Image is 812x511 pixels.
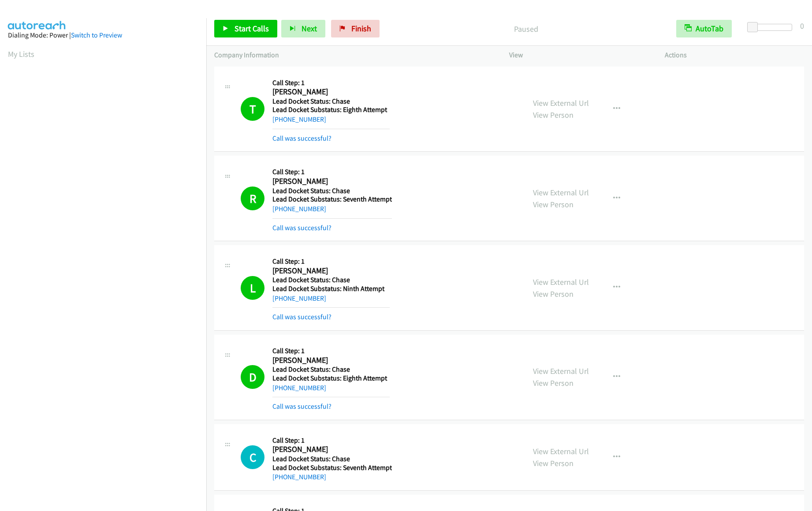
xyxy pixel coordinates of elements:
h2: [PERSON_NAME] [272,355,390,366]
p: Paused [391,23,660,35]
a: View Person [533,378,574,388]
h5: Call Step: 1 [272,257,390,266]
h5: Lead Docket Substatus: Seventh Attempt [272,463,392,472]
h5: Lead Docket Status: Chase [272,97,390,106]
a: [PHONE_NUMBER] [272,205,326,213]
div: 0 [800,20,804,32]
a: [PHONE_NUMBER] [272,294,326,302]
iframe: Resource Center [786,220,812,291]
h5: Lead Docket Substatus: Eighth Attempt [272,374,390,383]
a: Call was successful? [272,134,332,142]
a: View External Url [533,446,589,456]
a: Finish [331,20,380,37]
h5: Call Step: 1 [272,436,392,445]
a: Switch to Preview [71,31,122,39]
a: [PHONE_NUMBER] [272,115,326,123]
a: View Person [533,199,574,209]
h1: L [241,276,264,300]
h1: T [241,97,264,121]
h1: R [241,186,264,210]
div: Delay between calls (in seconds) [752,24,792,31]
a: [PHONE_NUMBER] [272,384,326,392]
h5: Lead Docket Status: Chase [272,455,392,463]
h5: Call Step: 1 [272,168,392,176]
a: View Person [533,458,574,468]
span: Finish [351,23,371,34]
a: View External Url [533,187,589,198]
a: Call was successful? [272,313,332,321]
a: Call was successful? [272,402,332,410]
p: Actions [665,50,805,60]
a: Call was successful? [272,224,332,232]
a: View Person [533,289,574,299]
a: [PHONE_NUMBER] [272,473,326,481]
div: Dialing Mode: Power | [8,30,198,41]
a: Start Calls [214,20,277,37]
a: View External Url [533,277,589,287]
h2: [PERSON_NAME] [272,176,390,186]
h5: Lead Docket Status: Chase [272,276,390,284]
h5: Lead Docket Substatus: Ninth Attempt [272,284,390,293]
a: View External Url [533,98,589,108]
button: Next [281,20,325,37]
h5: Lead Docket Status: Chase [272,186,392,195]
a: View External Url [533,366,589,376]
h5: Call Step: 1 [272,347,390,355]
a: My Lists [8,49,34,59]
a: View Person [533,110,574,120]
p: Company Information [214,50,493,60]
h5: Call Step: 1 [272,78,390,87]
h1: C [241,445,264,469]
h2: [PERSON_NAME] [272,444,390,455]
h5: Lead Docket Substatus: Eighth Attempt [272,105,390,114]
h2: [PERSON_NAME] [272,87,390,97]
h1: D [241,365,264,389]
h5: Lead Docket Substatus: Seventh Attempt [272,195,392,204]
iframe: Dialpad [8,68,206,487]
h5: Lead Docket Status: Chase [272,365,390,374]
div: The call is yet to be attempted [241,445,264,469]
p: View [509,50,649,60]
span: Start Calls [235,23,269,34]
h2: [PERSON_NAME] [272,266,390,276]
span: Next [302,23,317,34]
button: AutoTab [676,20,732,37]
